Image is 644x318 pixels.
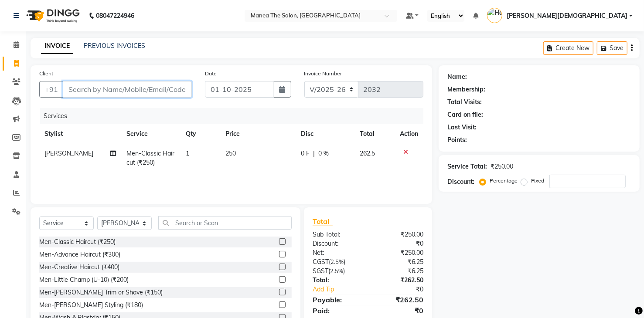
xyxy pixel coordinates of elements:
div: Service Total: [447,162,487,171]
div: ₹6.25 [368,267,430,276]
div: Name: [447,72,467,81]
input: Search or Scan [158,216,292,230]
a: PREVIOUS INVOICES [84,42,145,50]
th: Service [121,124,181,144]
div: Total Visits: [447,98,482,107]
div: Total: [306,276,368,285]
div: ( ) [306,267,368,276]
div: ₹262.50 [368,276,430,285]
div: Men-[PERSON_NAME] Styling (₹180) [39,301,143,310]
div: Last Visit: [447,123,477,132]
span: 262.5 [360,149,375,157]
button: +91 [39,81,64,98]
div: Men-[PERSON_NAME] Trim or Shave (₹150) [39,288,163,297]
div: Men-Classic Haircut (₹250) [39,237,116,247]
div: ₹262.50 [368,294,430,305]
a: Add Tip [306,285,378,294]
span: 0 F [301,149,310,158]
span: [PERSON_NAME][DEMOGRAPHIC_DATA] [507,11,627,20]
span: 0 % [319,149,329,158]
span: SGST [313,267,328,275]
button: Save [597,41,627,55]
div: Sub Total: [306,230,368,239]
div: ₹250.00 [368,230,430,239]
a: INVOICE [41,38,73,54]
span: | [313,149,315,158]
div: Men-Advance Haircut (₹300) [39,250,120,259]
b: 08047224946 [96,3,134,28]
div: Net: [306,248,368,257]
span: 2.5% [331,258,344,265]
span: 2.5% [330,267,343,274]
div: Discount: [306,239,368,248]
span: Total [313,217,333,226]
span: 250 [225,149,236,157]
th: Disc [296,124,354,144]
th: Action [395,124,423,144]
div: ₹6.25 [368,257,430,267]
th: Price [220,124,296,144]
th: Total [354,124,395,144]
img: logo [22,3,82,28]
span: [PERSON_NAME] [44,149,93,157]
label: Client [39,70,53,78]
div: Membership: [447,85,485,94]
div: Men-Little Champ (U-10) (₹200) [39,275,129,284]
div: ( ) [306,257,368,267]
span: 1 [186,149,189,157]
label: Invoice Number [304,70,342,78]
th: Stylist [39,124,121,144]
div: Discount: [447,177,474,186]
div: ₹0 [368,239,430,248]
th: Qty [181,124,220,144]
label: Fixed [531,177,544,185]
div: ₹0 [368,305,430,316]
div: ₹250.00 [491,162,513,171]
div: Paid: [306,305,368,316]
div: Card on file: [447,110,483,119]
div: Men-Creative Haircut (₹400) [39,263,119,272]
div: Payable: [306,294,368,305]
label: Date [205,70,217,78]
div: Points: [447,135,467,145]
label: Percentage [490,177,518,185]
span: CGST [313,258,329,266]
button: Create New [543,41,593,55]
input: Search by Name/Mobile/Email/Code [63,81,192,98]
div: ₹0 [378,285,430,294]
span: Men-Classic Haircut (₹250) [126,149,174,166]
div: ₹250.00 [368,248,430,257]
img: Hari Krishna [487,8,502,23]
div: Services [40,108,430,124]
